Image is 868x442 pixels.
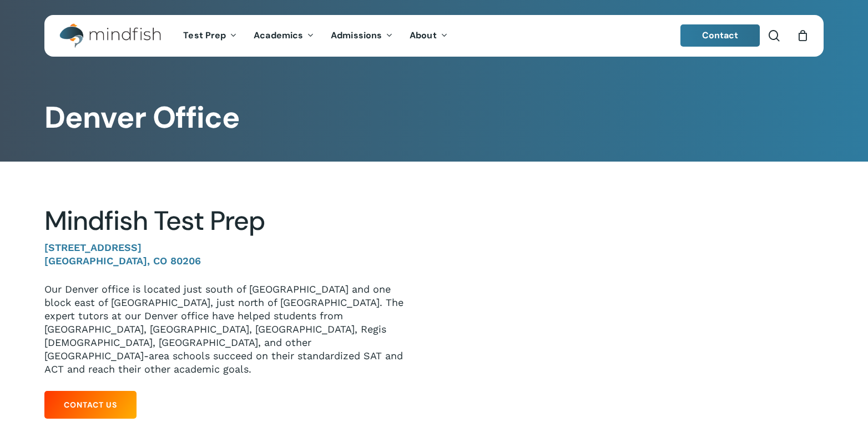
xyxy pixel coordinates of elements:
[44,100,823,135] h1: Denver Office
[680,24,760,47] a: Contact
[331,29,382,41] span: Admissions
[64,399,117,410] span: Contact Us
[322,31,401,41] a: Admissions
[44,205,417,237] h2: Mindfish Test Prep
[702,29,739,41] span: Contact
[175,31,245,41] a: Test Prep
[44,242,142,253] strong: [STREET_ADDRESS]
[44,255,201,267] strong: [GEOGRAPHIC_DATA], CO 80206
[183,29,226,41] span: Test Prep
[401,31,456,41] a: About
[410,29,437,41] span: About
[44,391,137,419] a: Contact Us
[44,283,417,376] p: Our Denver office is located just south of [GEOGRAPHIC_DATA] and one block east of [GEOGRAPHIC_DA...
[245,31,322,41] a: Academics
[175,15,456,57] nav: Main Menu
[44,15,824,57] header: Main Menu
[254,29,303,41] span: Academics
